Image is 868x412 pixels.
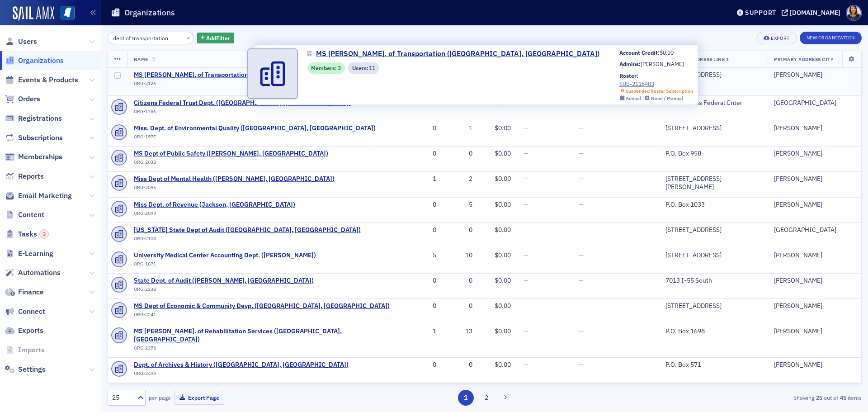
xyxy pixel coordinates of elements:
[619,80,693,88] div: SUB-2116403
[134,345,392,354] div: ORG-2375
[134,361,349,369] span: Dept. of Archives & History (Jackson, MS)
[665,226,761,234] div: [STREET_ADDRESS]
[665,361,761,369] div: P.O. Box 571
[524,149,528,157] span: —
[665,251,761,260] div: [STREET_ADDRESS]
[579,251,584,259] span: —
[619,72,638,79] b: Roster:
[134,327,392,343] span: MS Dept. of Rehabilitation Services (Jackson, MS)
[5,326,43,336] a: Exports
[449,251,472,260] div: 10
[495,327,511,335] span: $0.00
[18,307,45,317] span: Connect
[5,210,44,220] a: Content
[18,114,62,123] span: Registrations
[108,32,194,44] input: Search…
[5,345,45,355] a: Imports
[800,33,862,41] a: New Organization
[54,6,75,21] a: View Homepage
[495,251,511,259] span: $0.00
[134,124,376,133] a: Miss. Dept. of Environmental Quality ([GEOGRAPHIC_DATA], [GEOGRAPHIC_DATA])
[18,345,45,355] span: Imports
[18,171,44,181] span: Reports
[134,236,361,245] div: ORG-2108
[18,249,53,259] span: E-Learning
[771,36,789,41] div: Export
[134,312,390,321] div: ORG-2241
[524,226,528,234] span: —
[579,226,584,234] span: —
[134,210,295,219] div: ORG-2099
[5,229,49,239] a: Tasks3
[18,56,64,66] span: Organizations
[404,327,436,336] div: 1
[524,302,528,310] span: —
[665,99,761,107] div: One Citizens Federal Cnter
[458,390,474,406] button: 1
[316,48,599,59] span: MS [PERSON_NAME]. of Transportation ([GEOGRAPHIC_DATA], [GEOGRAPHIC_DATA])
[774,302,855,310] div: [PERSON_NAME]
[404,201,436,209] div: 0
[838,393,848,402] strong: 45
[449,175,472,183] div: 2
[665,150,761,158] div: P.O. Box 958
[665,175,761,191] div: [STREET_ADDRESS][PERSON_NAME]
[617,393,862,402] div: Showing out of items
[814,393,824,402] strong: 25
[18,326,43,336] span: Exports
[134,226,361,234] a: [US_STATE] State Dept of Audit ([GEOGRAPHIC_DATA], [GEOGRAPHIC_DATA])
[134,361,349,369] a: Dept. of Archives & History ([GEOGRAPHIC_DATA], [GEOGRAPHIC_DATA])
[134,71,385,79] a: MS [PERSON_NAME]. of Transportation ([GEOGRAPHIC_DATA], [GEOGRAPHIC_DATA])
[524,124,528,132] span: —
[124,7,175,18] h1: Organizations
[18,75,78,85] span: Events & Products
[184,33,193,42] button: ×
[134,226,361,234] span: Mississippi State Dept of Audit (Madison, MS)
[134,99,351,107] span: Citizens Federal Trust Dept. (Dayton, OH)
[579,302,584,310] span: —
[524,327,528,335] span: —
[790,9,840,17] div: [DOMAIN_NAME]
[449,327,472,336] div: 13
[619,60,641,67] b: Admins:
[404,124,436,133] div: 0
[404,302,436,310] div: 0
[348,62,379,74] div: Users: 11
[134,109,351,118] div: ORG-1786
[579,200,584,208] span: —
[524,360,528,369] span: —
[774,175,855,183] div: [PERSON_NAME]
[352,64,369,72] span: Users :
[449,277,472,285] div: 0
[495,149,511,157] span: $0.00
[134,159,328,168] div: ORG-2038
[774,99,855,107] div: [GEOGRAPHIC_DATA]
[404,226,436,234] div: 0
[134,201,295,209] a: Miss Dept. of Revenue (Jackson, [GEOGRAPHIC_DATA])
[18,365,46,374] span: Settings
[651,95,683,101] div: None / Manual
[404,361,436,369] div: 0
[774,327,855,336] div: [PERSON_NAME]
[846,5,862,21] span: Profile
[641,60,684,68] div: [PERSON_NAME]
[134,56,148,62] span: Name
[206,34,230,42] span: Add Filter
[134,81,385,90] div: ORG-2126
[18,133,63,143] span: Subscriptions
[579,327,584,335] span: —
[495,302,511,310] span: $0.00
[665,201,761,209] div: P.O. Box 1033
[524,276,528,284] span: —
[404,175,436,183] div: 1
[579,360,584,369] span: —
[18,229,49,239] span: Tasks
[495,200,511,208] span: $0.00
[134,302,390,310] span: MS Dept of Economic & Community Devp. (Jackson, MS)
[5,268,61,278] a: Automations
[495,226,511,234] span: $0.00
[579,124,584,132] span: —
[134,175,335,183] a: Miss Dept of Mental Health ([PERSON_NAME], [GEOGRAPHIC_DATA])
[134,302,390,310] a: MS Dept of Economic & Community Devp. ([GEOGRAPHIC_DATA], [GEOGRAPHIC_DATA])
[307,62,345,74] div: Members: 3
